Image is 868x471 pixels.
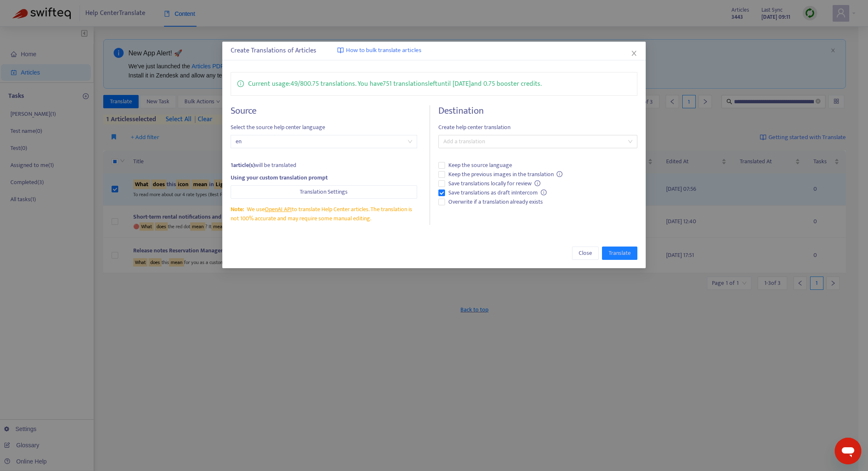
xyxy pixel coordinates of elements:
[572,247,599,260] button: Close
[337,46,421,55] a: How to bulk translate articles
[579,249,592,258] span: Close
[445,197,546,207] span: Overwrite if a translation already exists
[337,47,344,54] img: image-link
[231,160,255,170] strong: 1 article(s)
[631,50,637,57] span: close
[300,187,348,197] span: Translation Settings
[231,173,417,182] div: Using your custom translation prompt
[438,105,638,117] h4: Destination
[231,204,244,214] span: Note:
[231,105,417,117] h4: Source
[438,123,638,132] span: Create help center translation
[445,161,515,170] span: Keep the source language
[541,189,547,195] span: info-circle
[237,79,244,87] span: info-circle
[231,205,417,223] div: We use to translate Help Center articles. The translation is not 100% accurate and may require so...
[231,46,638,56] div: Create Translations of Articles
[557,171,562,177] span: info-circle
[445,179,544,188] span: Save translations locally for review
[535,180,540,186] span: info-circle
[346,46,421,55] span: How to bulk translate articles
[231,161,417,170] div: will be translated
[835,438,861,464] iframe: Button to launch messaging window
[445,170,566,179] span: Keep the previous images in the translation
[231,123,417,132] span: Select the source help center language
[231,185,417,199] button: Translation Settings
[602,247,637,260] button: Translate
[248,79,542,89] p: Current usage: 49 / 800.75 translations . You have 751 translations left until [DATE] and 0.75 bo...
[445,188,550,197] span: Save translations as draft in Intercom
[265,204,292,214] a: OpenAI API
[629,49,639,58] button: Close
[236,135,412,148] span: en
